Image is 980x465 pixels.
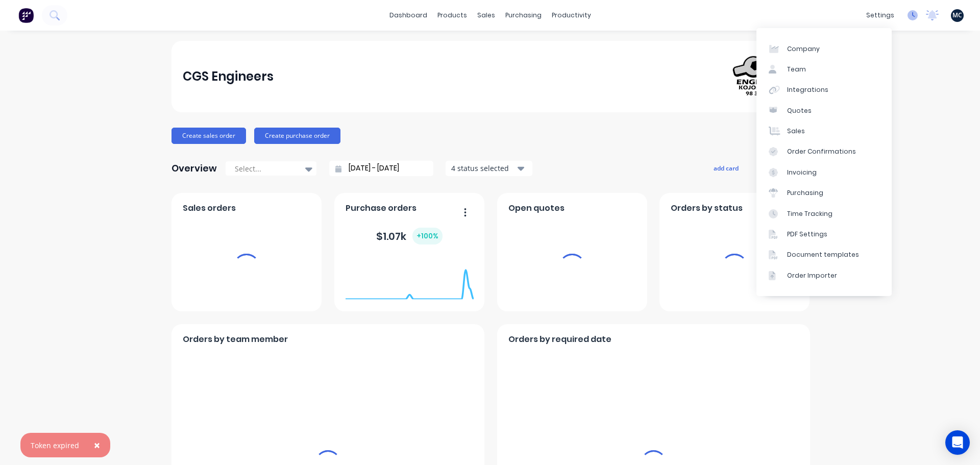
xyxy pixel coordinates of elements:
a: Invoicing [756,162,892,183]
span: × [94,438,100,452]
div: 4 status selected [451,163,516,174]
div: Company [787,44,820,54]
div: Token expired [31,440,79,451]
button: 4 status selected [446,161,532,176]
span: Purchase orders [346,202,416,214]
a: Sales [756,121,892,141]
span: Sales orders [183,202,236,214]
a: dashboard [384,8,432,23]
div: + 100 % [412,228,443,244]
div: $ 1.07k [376,228,443,244]
span: MC [952,11,962,20]
img: Factory [18,8,34,23]
div: Purchasing [787,188,823,198]
a: Order Confirmations [756,141,892,162]
div: Overview [171,158,217,179]
img: CGS Engineers [726,44,797,109]
div: purchasing [500,8,547,23]
button: edit dashboard [751,161,808,175]
a: Order Importer [756,265,892,286]
div: PDF Settings [787,230,827,239]
a: Time Tracking [756,203,892,224]
div: productivity [547,8,596,23]
div: Order Importer [787,271,837,280]
button: Create purchase order [254,128,340,144]
button: Close [84,433,110,457]
div: sales [472,8,500,23]
div: Integrations [787,85,828,94]
div: Invoicing [787,168,817,177]
span: Orders by status [671,202,743,214]
a: Quotes [756,101,892,121]
a: Purchasing [756,183,892,203]
div: Time Tracking [787,209,832,218]
a: Document templates [756,244,892,265]
a: PDF Settings [756,224,892,244]
span: Orders by required date [508,333,611,346]
button: Create sales order [171,128,246,144]
div: settings [861,8,899,23]
div: Sales [787,127,805,136]
div: Order Confirmations [787,147,856,156]
div: Team [787,65,806,74]
a: Integrations [756,80,892,100]
div: CGS Engineers [183,66,274,87]
span: Orders by team member [183,333,288,346]
div: Quotes [787,106,812,115]
div: Open Intercom Messenger [945,430,970,455]
button: add card [707,161,745,175]
div: Document templates [787,250,859,259]
a: Company [756,38,892,59]
a: Team [756,59,892,80]
div: products [432,8,472,23]
span: Open quotes [508,202,565,214]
